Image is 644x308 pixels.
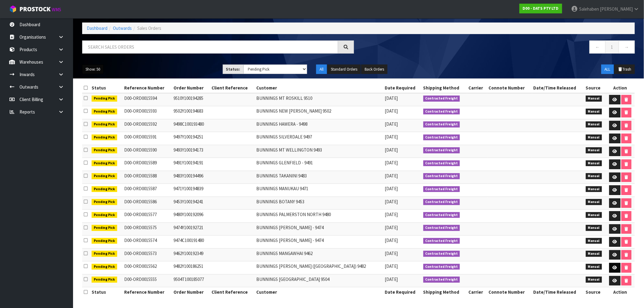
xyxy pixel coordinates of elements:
[255,274,383,287] td: BUNNINGS [GEOGRAPHIC_DATA] 9504
[123,83,172,93] th: Reference Number
[123,171,172,184] td: D00-ORD0015588
[385,160,398,166] span: [DATE]
[601,65,614,74] button: ALL
[226,67,240,72] strong: Status:
[92,199,117,205] span: Pending Pick
[423,199,460,205] span: Contracted Freight
[423,186,460,192] span: Contracted Freight
[423,238,460,244] span: Contracted Freight
[172,197,210,210] td: 9453Y100194241
[172,248,210,261] td: 9462Y100192349
[361,65,387,74] button: Back Orders
[255,197,383,210] td: BUNNINGS BOTANY 9453
[9,5,17,13] img: cube-alt.png
[123,274,172,287] td: D00-ORD0015555
[423,160,460,166] span: Contracted Freight
[385,276,398,282] span: [DATE]
[385,121,398,127] span: [DATE]
[123,184,172,197] td: D00-ORD0015587
[123,106,172,119] td: D00-ORD0015593
[586,160,602,166] span: Manual
[385,212,398,217] span: [DATE]
[255,132,383,145] td: BUNNINGS SILVERDALE 9497
[172,210,210,223] td: 9480Y100192096
[467,287,487,297] th: Carrier
[383,287,422,297] th: Date Required
[123,248,172,261] td: D00-ORD0015573
[586,251,602,257] span: Manual
[385,134,398,140] span: [DATE]
[586,109,602,115] span: Manual
[385,263,398,269] span: [DATE]
[423,251,460,257] span: Contracted Freight
[210,287,255,297] th: Client Reference
[113,25,132,31] a: Outwards
[385,173,398,179] span: [DATE]
[123,145,172,158] td: D00-ORD0015590
[87,25,107,31] a: Dashboard
[423,121,460,128] span: Contracted Freight
[172,287,210,297] th: Order Number
[19,5,51,13] span: ProStock
[586,199,602,205] span: Manual
[586,264,602,270] span: Manual
[619,40,635,54] a: →
[82,65,103,74] button: Show: 50
[423,96,460,102] span: Contracted Freight
[385,147,398,153] span: [DATE]
[383,83,422,93] th: Date Required
[172,83,210,93] th: Order Number
[586,225,602,231] span: Manual
[586,212,602,218] span: Manual
[385,108,398,114] span: [DATE]
[586,147,602,153] span: Manual
[255,93,383,106] td: BUNNINGS MT ROSKILL 9510
[123,210,172,223] td: D00-ORD0015577
[586,173,602,179] span: Manual
[586,96,602,102] span: Manual
[423,212,460,218] span: Contracted Freight
[586,238,602,244] span: Manual
[92,173,117,179] span: Pending Pick
[385,237,398,243] span: [DATE]
[385,250,398,256] span: [DATE]
[172,261,210,275] td: 9482Y100186251
[532,83,584,93] th: Date/Time Released
[172,236,210,249] td: 9474C100191480
[255,261,383,275] td: BUNNINGS [PERSON_NAME] ([GEOGRAPHIC_DATA]) 9482
[423,225,460,231] span: Contracted Freight
[123,261,172,275] td: D00-ORD0015562
[614,65,635,74] button: Trash
[123,236,172,249] td: D00-ORD0015574
[82,40,338,54] input: Search sales orders
[255,236,383,249] td: BUNNINGS [PERSON_NAME] - 9474
[606,83,635,93] th: Action
[467,83,487,93] th: Carrier
[520,4,562,13] a: D00 - DATS PTY LTD
[92,238,117,244] span: Pending Pick
[423,147,460,153] span: Contracted Freight
[586,135,602,141] span: Manual
[422,83,467,93] th: Shipping Method
[255,106,383,119] td: BUNNINGS NEW [PERSON_NAME] 9502
[172,145,210,158] td: 9493Y100194173
[123,287,172,297] th: Reference Number
[316,65,327,74] button: All
[423,135,460,141] span: Contracted Freight
[606,287,635,297] th: Action
[210,83,255,93] th: Client Reference
[90,287,123,297] th: Status
[584,83,606,93] th: Source
[255,287,383,297] th: Customer
[172,132,210,145] td: 9497Y100194251
[422,287,467,297] th: Shipping Method
[385,95,398,101] span: [DATE]
[586,186,602,192] span: Manual
[92,264,117,270] span: Pending Pick
[487,287,532,297] th: Connote Number
[123,119,172,132] td: D00-ORD0015592
[92,251,117,257] span: Pending Pick
[385,186,398,191] span: [DATE]
[172,184,210,197] td: 9471Y100194839
[92,212,117,218] span: Pending Pick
